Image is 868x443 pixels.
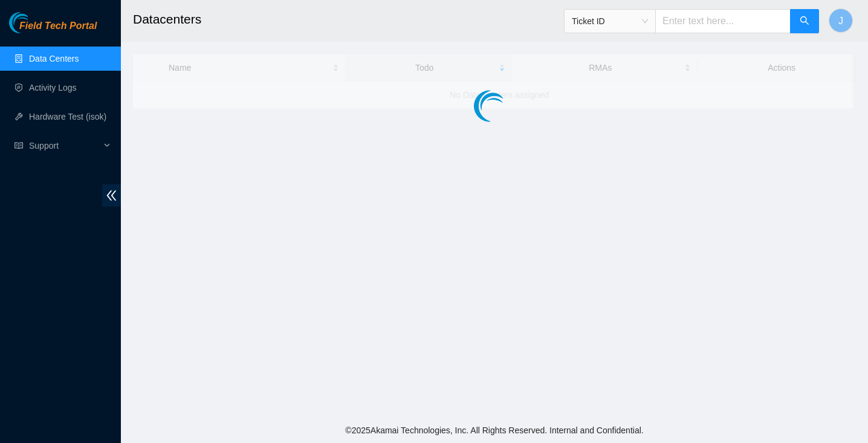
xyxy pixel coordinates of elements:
[19,21,97,32] span: Field Tech Portal
[102,184,121,207] span: double-left
[9,12,61,33] img: Akamai Technologies
[29,112,106,121] a: Hardware Test (isok)
[838,13,843,28] span: J
[29,83,77,92] a: Activity Logs
[790,9,819,33] button: search
[572,12,648,30] span: Ticket ID
[9,22,97,37] a: Akamai TechnologiesField Tech Portal
[829,8,853,33] button: J
[655,9,791,33] input: Enter text here...
[121,418,868,443] footer: © 2025 Akamai Technologies, Inc. All Rights Reserved. Internal and Confidential.
[15,141,23,150] span: read
[29,134,100,158] span: Support
[800,16,809,27] span: search
[29,54,79,63] a: Data Centers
